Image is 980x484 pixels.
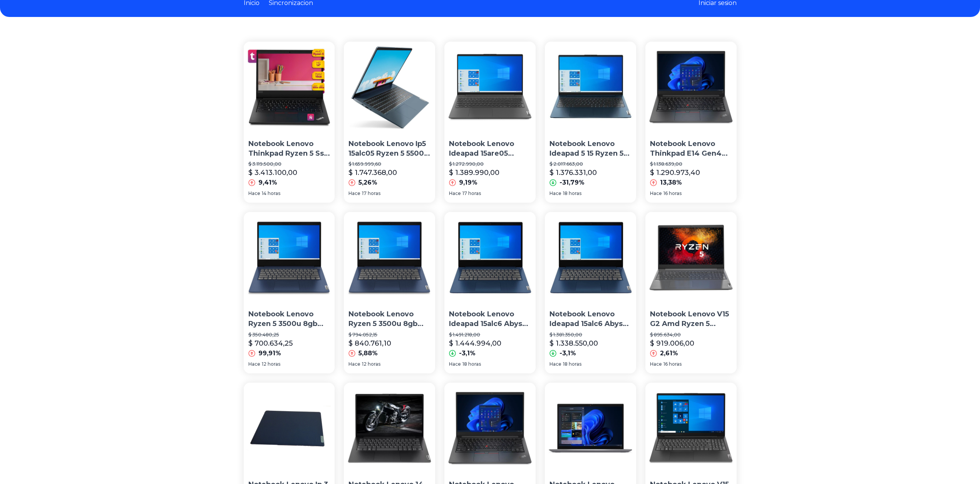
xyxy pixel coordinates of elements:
[244,383,335,474] img: Notebook Lenovo Ip 3 15alc6 Ryzen 3 5300u 4gb 256gb Ssd
[449,332,531,338] p: $ 1.491.218,00
[344,383,435,474] img: Notebook Lenovo 14 Ryzen 5 7520u ( 256 Ssd + 8gb Ram ) Fhd
[545,42,636,133] img: Notebook Lenovo Ideapad 5 15 Ryzen 5 5500u 8gb 512gb Ssd W11
[244,212,335,373] a: Notebook Lenovo Ryzen 5 3500u 8gb Ssd 256gb 14' Fhd Vega 8 Notebook Lenovo Ryzen 5 3500u 8gb Ssd ...
[262,190,280,197] span: 14 horas
[459,178,477,187] p: 9,19%
[563,361,581,367] span: 18 horas
[248,332,330,338] p: $ 350.480,25
[358,178,377,187] p: 5,26%
[660,349,678,358] p: 2,61%
[645,212,737,303] img: Notebook Lenovo V15 G2 Amd Ryzen 5 5500u 8gb /256gb Ssd Free
[650,338,694,349] p: $ 919.006,00
[545,383,636,474] img: Notebook Lenovo T14s Ryzen 7 6850u 256gb 32gb Ram
[645,383,737,474] img: Notebook Lenovo V15 G2 Alc Amd Ryzen 5300u 1tb Hdd 8gb Ram F
[244,42,335,133] img: Notebook Lenovo Thinkpad Ryzen 5 Ssd M2 256gb 500gb 16gb W10
[348,139,431,158] p: Notebook Lenovo Ip5 15alc05 Ryzen 5 5500u 8gb 512gb 14
[258,178,277,187] p: 9,41%
[444,42,536,133] img: Notebook Lenovo Ideapad 15are05 Graphite Gray 15.6 , Amd Ryzen 7 4700u 16gb De Ram 256gb Ssd, Amd...
[344,42,435,203] a: Notebook Lenovo Ip5 15alc05 Ryzen 5 5500u 8gb 512gb 14 Notebook Lenovo Ip5 15alc05 Ryzen 5 5500u ...
[248,167,297,178] p: $ 3.413.100,00
[459,349,476,358] p: -3,1%
[462,361,481,367] span: 18 horas
[663,190,682,197] span: 16 horas
[244,42,335,203] a: Notebook Lenovo Thinkpad Ryzen 5 Ssd M2 256gb 500gb 16gb W10Notebook Lenovo Thinkpad Ryzen 5 Ssd ...
[248,338,293,349] p: $ 700.634,25
[248,139,330,158] p: Notebook Lenovo Thinkpad Ryzen 5 Ssd M2 256gb 500gb 16gb W10
[650,190,662,197] span: Hace
[645,212,737,373] a: Notebook Lenovo V15 G2 Amd Ryzen 5 5500u 8gb /256gb Ssd FreeNotebook Lenovo V15 G2 Amd Ryzen 5 55...
[449,338,501,349] p: $ 1.444.994,00
[549,332,632,338] p: $ 1.381.350,00
[348,167,397,178] p: $ 1.747.368,00
[449,309,531,329] p: Notebook Lenovo Ideapad 15alc6 Abyss Blue 15.6 , Amd Ryzen 5 5500u 8gb De Ram 256gb Ssd, Amd Rade...
[549,361,561,367] span: Hace
[545,212,636,373] a: Notebook Lenovo Ideapad 15alc6 Abyss Blue 15.6 , Amd Ryzen 5 5500u 8gb De Ram 256gb Ssd, Amd Rade...
[248,190,260,197] span: Hace
[348,361,360,367] span: Hace
[650,332,732,338] p: $ 895.634,00
[650,167,700,178] p: $ 1.290.973,40
[348,332,431,338] p: $ 794.052,15
[660,178,682,187] p: 13,38%
[545,212,636,303] img: Notebook Lenovo Ideapad 15alc6 Abyss Blue 15.6 , Amd Ryzen 5 5500u 8gb De Ram 256gb Ssd, Amd Rade...
[549,338,598,349] p: $ 1.338.550,00
[362,361,380,367] span: 12 horas
[449,190,461,197] span: Hace
[645,42,737,203] a: Notebook Lenovo Thinkpad E14 Gen4 Ryzen 5 5625u 16gb 256ssdNotebook Lenovo Thinkpad E14 Gen4 Ryze...
[650,161,732,167] p: $ 1.138.639,00
[344,212,435,303] img: Notebook Lenovo Ryzen 5 3500u 8gb Ssd 256gb 14' Fhd Vega 8
[462,190,481,197] span: 17 horas
[444,383,536,474] img: Notebook Lenovo Thinkpad E14 Gen4 Ryzen 5 5625u 24gb 500ssd
[545,42,636,203] a: Notebook Lenovo Ideapad 5 15 Ryzen 5 5500u 8gb 512gb Ssd W11Notebook Lenovo Ideapad 5 15 Ryzen 5 ...
[663,361,682,367] span: 16 horas
[549,161,632,167] p: $ 2.017.663,00
[248,161,330,167] p: $ 3.119.500,00
[262,361,280,367] span: 12 horas
[248,309,330,329] p: Notebook Lenovo Ryzen 5 3500u 8gb Ssd 256gb 14' Fhd [PERSON_NAME] 8
[444,212,536,303] img: Notebook Lenovo Ideapad 15alc6 Abyss Blue 15.6 , Amd Ryzen 5 5500u 8gb De Ram 256gb Ssd, Amd Rade...
[358,349,378,358] p: 5,88%
[348,161,431,167] p: $ 1.659.999,60
[244,212,335,303] img: Notebook Lenovo Ryzen 5 3500u 8gb Ssd 256gb 14' Fhd Vega 8
[248,361,260,367] span: Hace
[449,361,461,367] span: Hace
[444,42,536,203] a: Notebook Lenovo Ideapad 15are05 Graphite Gray 15.6 , Amd Ryzen 7 4700u 16gb De Ram 256gb Ssd, Amd...
[549,139,632,158] p: Notebook Lenovo Ideapad 5 15 Ryzen 5 5500u 8gb 512gb Ssd W11
[549,309,632,329] p: Notebook Lenovo Ideapad 15alc6 Abyss Blue 15.6 , Amd Ryzen 5 5500u 8gb De Ram 256gb Ssd, Amd Rade...
[549,190,561,197] span: Hace
[560,178,585,187] p: -31,79%
[348,338,391,349] p: $ 840.761,10
[258,349,281,358] p: 99,91%
[344,212,435,373] a: Notebook Lenovo Ryzen 5 3500u 8gb Ssd 256gb 14' Fhd Vega 8 Notebook Lenovo Ryzen 5 3500u 8gb Ssd ...
[348,190,360,197] span: Hace
[560,349,576,358] p: -3,1%
[563,190,581,197] span: 18 horas
[645,42,737,133] img: Notebook Lenovo Thinkpad E14 Gen4 Ryzen 5 5625u 16gb 256ssd
[362,190,380,197] span: 17 horas
[650,139,732,158] p: Notebook Lenovo Thinkpad E14 Gen4 Ryzen 5 5625u 16gb 256ssd
[344,42,435,133] img: Notebook Lenovo Ip5 15alc05 Ryzen 5 5500u 8gb 512gb 14
[549,167,597,178] p: $ 1.376.331,00
[449,139,531,158] p: Notebook Lenovo Ideapad 15are05 Graphite Gray 15.6 , Amd Ryzen 7 4700u 16gb De Ram 256gb Ssd, Amd...
[348,309,431,329] p: Notebook Lenovo Ryzen 5 3500u 8gb Ssd 256gb 14' Fhd [PERSON_NAME] 8
[650,309,732,329] p: Notebook Lenovo V15 G2 Amd Ryzen 5 5500u 8gb /256gb Ssd Free
[449,161,531,167] p: $ 1.272.990,00
[650,361,662,367] span: Hace
[444,212,536,373] a: Notebook Lenovo Ideapad 15alc6 Abyss Blue 15.6 , Amd Ryzen 5 5500u 8gb De Ram 256gb Ssd, Amd Rade...
[449,167,499,178] p: $ 1.389.990,00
